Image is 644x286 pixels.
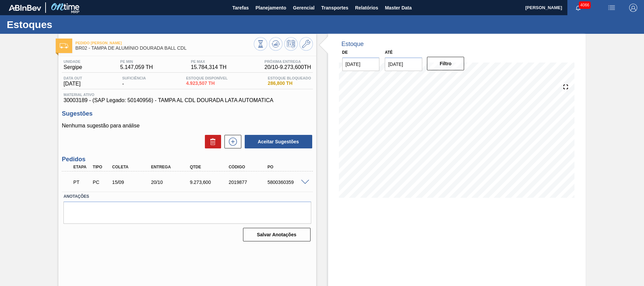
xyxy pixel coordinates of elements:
button: Aceitar Sugestões [245,135,312,148]
div: 15/09/2025 [110,180,154,185]
div: 20/10/2025 [149,180,193,185]
div: Pedido em Trânsito [72,175,92,190]
div: Pedido de Compra [91,180,111,185]
span: Estoque Bloqueado [268,76,311,80]
div: Aceitar Sugestões [241,134,313,149]
img: userActions [608,4,616,12]
div: 9.273,600 [188,180,232,185]
span: [DATE] [63,81,82,87]
span: PE MAX [191,59,226,64]
span: Suficiência [122,76,146,80]
label: Até [385,50,393,55]
input: dd/mm/yyyy [385,57,422,71]
div: - [120,76,147,87]
button: Atualizar Gráfico [269,37,283,51]
span: Master Data [385,4,411,12]
label: Anotações [63,192,311,201]
button: Visão Geral dos Estoques [254,37,267,51]
div: Nova sugestão [221,135,241,148]
span: Próxima Entrega [265,59,311,64]
span: Unidade [63,59,82,64]
button: Filtro [427,57,464,70]
span: Pedido [PERSON_NAME] [75,41,253,45]
span: 4.923,507 TH [186,81,227,86]
button: Ir ao Master Data / Geral [299,37,313,51]
span: Estoque Disponível [186,76,227,80]
div: Código [227,165,270,169]
span: Sergipe [63,64,82,70]
button: Salvar Anotações [243,228,311,241]
div: 2019877 [227,180,270,185]
button: Notificações [567,3,589,13]
p: Nenhuma sugestão para análise [62,123,313,129]
span: 30003189 - (SAP Legado: 50140956) - TAMPA AL CDL DOURADA LATA AUTOMATICA [63,97,311,103]
span: Gerencial [293,4,315,12]
span: Relatórios [355,4,378,12]
div: Entrega [149,165,193,169]
span: 20/10 - 9.273,600 TH [265,64,311,70]
h1: Estoques [7,21,127,28]
span: Transportes [321,4,348,12]
div: Etapa [72,165,92,169]
div: Estoque [342,41,364,48]
div: Tipo [91,165,111,169]
span: Material ativo [63,93,311,97]
span: 5.147,059 TH [120,64,153,70]
div: 5800360359 [266,180,309,185]
h3: Sugestões [62,110,313,117]
div: Coleta [110,165,154,169]
span: Data out [63,76,82,80]
span: PE MIN [120,59,153,64]
span: BR02 - TAMPA DE ALUMÍNIO DOURADA BALL CDL [75,46,253,51]
h3: Pedidos [62,156,313,163]
span: Tarefas [232,4,249,12]
div: Qtde [188,165,232,169]
div: Excluir Sugestões [202,135,221,148]
span: 4066 [579,1,591,9]
p: PT [73,180,90,185]
label: De [342,50,348,55]
button: Programar Estoque [284,37,298,51]
span: Planejamento [256,4,286,12]
img: Ícone [60,43,68,48]
span: 286,800 TH [268,81,311,86]
input: dd/mm/yyyy [342,57,380,71]
span: 15.784,314 TH [191,64,226,70]
img: TNhmsLtSVTkK8tSr43FrP2fwEKptu5GPRR3wAAAABJRU5ErkJggg== [9,5,41,11]
div: PO [266,165,309,169]
img: Logout [629,4,637,12]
